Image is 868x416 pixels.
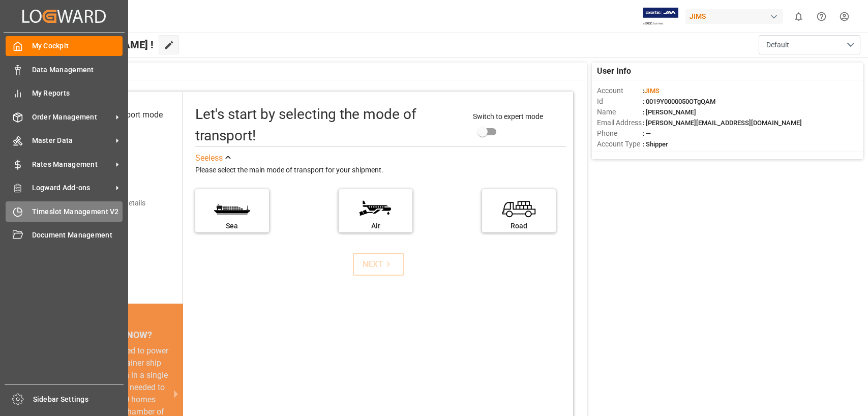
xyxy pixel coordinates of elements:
span: Document Management [32,230,123,241]
div: Let's start by selecting the mode of transport! [195,104,463,146]
span: Timeslot Management V2 [32,206,123,217]
span: Master Data [32,135,112,146]
span: Email Address [597,117,643,128]
span: Account [597,85,643,96]
span: Logward Add-ons [32,183,112,193]
span: JIMS [644,87,660,95]
div: NEXT [363,258,394,271]
img: Exertis%20JAM%20-%20Email%20Logo.jpg_1722504956.jpg [643,8,678,25]
span: : Shipper [643,140,668,148]
span: : — [643,130,651,137]
a: Data Management [6,60,123,79]
div: JIMS [685,9,783,24]
span: Account Type [597,139,643,150]
span: Sidebar Settings [33,394,124,405]
span: Rates Management [32,159,112,170]
button: open menu [759,35,860,54]
span: Name [597,107,643,117]
span: My Cockpit [32,41,123,51]
button: show 0 new notifications [787,5,810,28]
span: Id [597,96,643,107]
span: : [643,87,660,95]
span: : [PERSON_NAME] [643,108,696,116]
span: : 0019Y0000050OTgQAM [643,98,715,105]
span: Default [766,40,789,50]
span: Phone [597,128,643,139]
div: Sea [200,221,264,231]
a: Timeslot Management V2 [6,201,123,221]
div: Road [487,221,551,231]
button: NEXT [353,253,404,276]
div: Air [344,221,407,231]
div: Please select the main mode of transport for your shipment. [195,164,566,176]
span: : [PERSON_NAME][EMAIL_ADDRESS][DOMAIN_NAME] [643,119,802,127]
a: My Cockpit [6,36,123,56]
span: Switch to expert mode [473,112,543,121]
button: JIMS [685,7,787,26]
button: Help Center [810,5,833,28]
span: Data Management [32,65,123,75]
span: Order Management [32,112,112,123]
div: Select transport mode [84,109,163,121]
span: My Reports [32,88,123,99]
span: User Info [597,65,631,77]
div: See less [195,152,223,164]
